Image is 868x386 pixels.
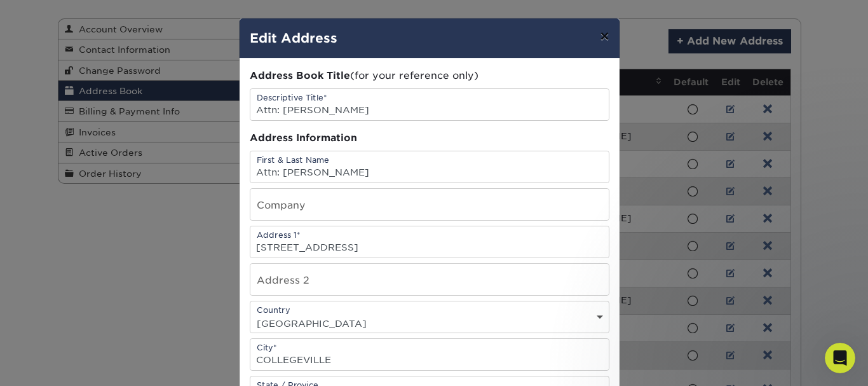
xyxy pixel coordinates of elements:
[250,131,609,146] div: Address Information
[590,18,619,54] button: ×
[250,69,350,81] span: Address Book Title
[250,29,609,48] h4: Edit Address
[250,69,609,83] div: (for your reference only)
[825,343,855,373] iframe: Intercom live chat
